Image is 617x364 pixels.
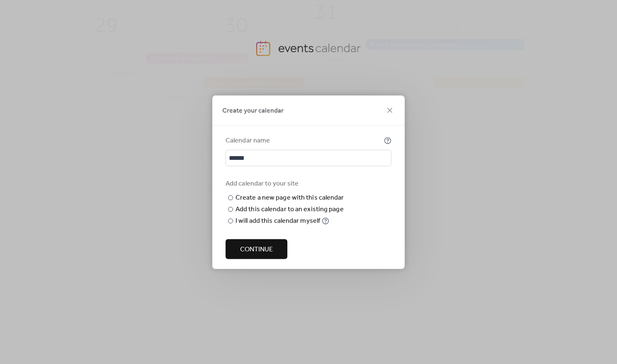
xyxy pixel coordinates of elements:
button: Continue [226,239,287,259]
div: I will add this calendar myself [236,216,320,226]
div: Add this calendar to an existing page [236,204,344,214]
span: Continue [240,244,273,254]
div: Calendar name [226,135,382,145]
div: Create a new page with this calendar [236,193,344,202]
div: Add calendar to your site [226,178,390,188]
span: Create your calendar [222,106,284,116]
